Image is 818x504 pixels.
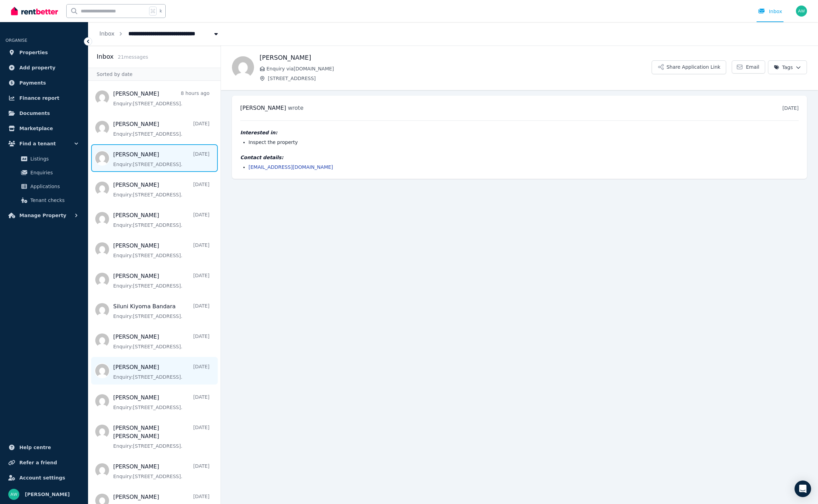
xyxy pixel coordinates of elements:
span: Help centre [19,443,51,452]
a: Marketplace [6,122,82,135]
span: Email [746,64,759,70]
span: Tags [774,64,793,71]
a: [PERSON_NAME] [PERSON_NAME][DATE]Enquiry:[STREET_ADDRESS]. [113,424,210,449]
span: Applications [30,182,77,191]
a: [PERSON_NAME][DATE]Enquiry:[STREET_ADDRESS]. [113,242,210,259]
li: Inspect the property [249,139,799,146]
a: [PERSON_NAME][DATE]Enquiry:[STREET_ADDRESS]. [113,272,210,289]
span: Refer a friend [19,458,57,467]
a: [PERSON_NAME][DATE]Enquiry:[STREET_ADDRESS]. [113,181,210,198]
div: Open Intercom Messenger [795,481,811,497]
span: Finance report [19,94,59,102]
a: [PERSON_NAME][DATE]Enquiry:[STREET_ADDRESS]. [113,463,210,480]
span: Enquiry via [DOMAIN_NAME] [266,65,652,72]
span: [STREET_ADDRESS] [268,75,652,82]
div: Inbox [758,8,782,15]
span: Enquiries [30,168,77,177]
button: Share Application Link [652,60,726,74]
a: Add property [6,61,82,75]
span: Manage Property [19,211,66,220]
a: [PERSON_NAME][DATE]Enquiry:[STREET_ADDRESS]. [113,333,210,350]
a: Properties [6,46,82,59]
a: [PERSON_NAME][DATE]Enquiry:[STREET_ADDRESS]. [113,211,210,229]
span: Payments [19,79,46,87]
h1: [PERSON_NAME] [260,53,652,62]
h4: Interested in: [240,129,799,136]
div: Sorted by date [88,68,221,81]
a: Finance report [6,91,82,105]
a: [PERSON_NAME][DATE]Enquiry:[STREET_ADDRESS]. [113,394,210,411]
span: Marketplace [19,124,53,133]
img: Andrew Wong [796,6,807,17]
a: Siluni Kiyoma Bandara[DATE]Enquiry:[STREET_ADDRESS]. [113,302,210,320]
a: Email [732,60,765,74]
button: Find a tenant [6,137,82,151]
span: [PERSON_NAME] [240,105,286,111]
a: Payments [6,76,82,90]
a: Enquiries [8,166,80,180]
button: Tags [768,60,807,74]
a: Help centre [6,440,82,454]
span: Tenant checks [30,196,77,204]
a: Refer a friend [6,456,82,469]
a: Account settings [6,471,82,485]
button: Manage Property [6,209,82,222]
time: [DATE] [782,105,799,111]
a: [EMAIL_ADDRESS][DOMAIN_NAME] [249,164,333,170]
span: wrote [288,105,303,111]
span: Add property [19,64,56,72]
a: Inbox [99,30,115,37]
a: [PERSON_NAME][DATE]Enquiry:[STREET_ADDRESS]. [113,151,210,168]
a: Tenant checks [8,193,80,207]
a: Documents [6,106,82,120]
span: Find a tenant [19,139,56,148]
img: RentBetter [11,6,58,16]
span: Documents [19,109,50,117]
span: 21 message s [118,54,148,60]
span: k [159,8,162,14]
span: Account settings [19,474,65,482]
span: ORGANISE [6,38,27,43]
a: [PERSON_NAME][DATE]Enquiry:[STREET_ADDRESS]. [113,120,210,137]
h4: Contact details: [240,154,799,161]
h2: Inbox [97,52,114,61]
img: Andrew Wong [8,489,19,500]
span: [PERSON_NAME] [25,490,70,498]
span: Properties [19,48,48,57]
a: Listings [8,152,80,166]
img: Sam [232,56,254,78]
nav: Breadcrumb [88,22,231,46]
a: [PERSON_NAME][DATE]Enquiry:[STREET_ADDRESS]. [113,363,210,380]
a: [PERSON_NAME]8 hours agoEnquiry:[STREET_ADDRESS]. [113,90,210,107]
a: Applications [8,180,80,193]
span: Listings [30,155,77,163]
